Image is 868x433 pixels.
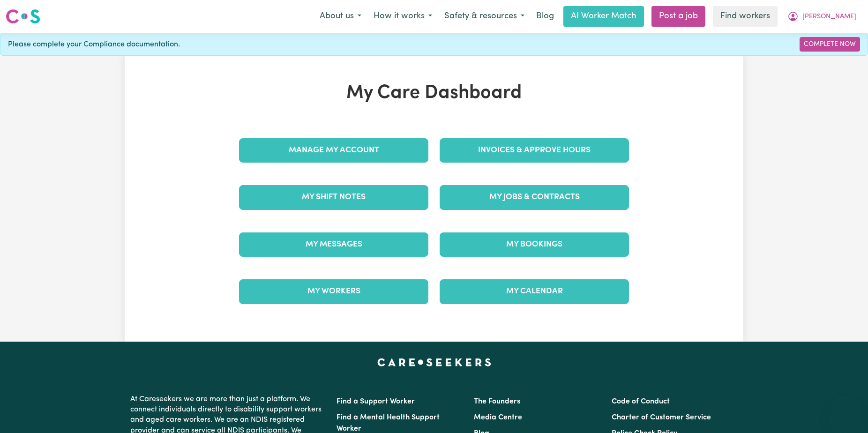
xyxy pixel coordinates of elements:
[612,414,711,421] a: Charter of Customer Service
[337,398,415,405] a: Find a Support Worker
[314,7,367,26] button: About us
[474,414,522,421] a: Media Centre
[440,138,629,163] a: Invoices & Approve Hours
[337,414,440,433] a: Find a Mental Health Support Worker
[831,396,861,426] iframe: Button to launch messaging window
[233,82,635,105] h1: My Care Dashboard
[438,7,531,26] button: Safety & resources
[239,185,428,209] a: My Shift Notes
[377,358,491,366] a: Careseekers home page
[440,232,629,257] a: My Bookings
[6,6,40,27] a: Careseekers logo
[781,7,862,26] button: My Account
[440,185,629,209] a: My Jobs & Contracts
[239,232,428,257] a: My Messages
[474,398,520,405] a: The Founders
[563,6,644,27] a: AI Worker Match
[440,279,629,304] a: My Calendar
[8,39,180,50] span: Please complete your Compliance documentation.
[802,12,856,22] span: [PERSON_NAME]
[239,279,428,304] a: My Workers
[713,6,778,27] a: Find workers
[800,37,860,52] a: Complete Now
[6,8,40,25] img: Careseekers logo
[612,398,670,405] a: Code of Conduct
[651,6,705,27] a: Post a job
[367,7,438,26] button: How it works
[531,6,560,27] a: Blog
[239,138,428,163] a: Manage My Account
